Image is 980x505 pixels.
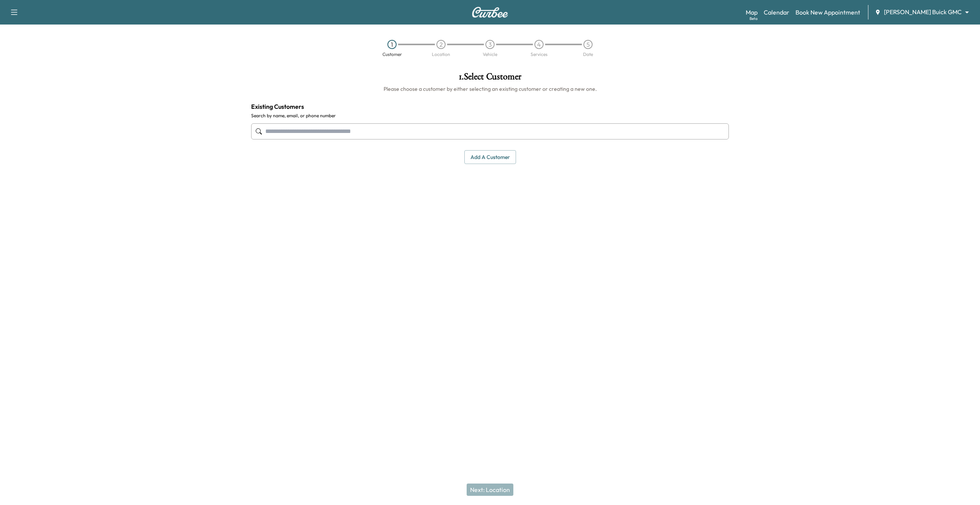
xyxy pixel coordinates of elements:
div: Beta [750,16,758,21]
div: Vehicle [483,52,497,57]
div: 3 [485,40,495,49]
div: Location [432,52,450,57]
div: 1 [387,40,397,49]
label: Search by name, email, or phone number [251,113,729,119]
div: Date [583,52,593,57]
h6: Please choose a customer by either selecting an existing customer or creating a new one. [251,85,729,93]
img: Curbee Logo [472,7,508,18]
span: [PERSON_NAME] Buick GMC [884,8,962,16]
a: MapBeta [746,8,758,17]
div: 4 [534,40,544,49]
div: 5 [583,40,593,49]
a: Book New Appointment [795,8,860,17]
h1: 1 . Select Customer [251,72,729,85]
a: Calendar [764,8,789,17]
div: 2 [436,40,446,49]
div: Services [531,52,547,57]
div: Customer [382,52,402,57]
button: Add a customer [464,150,516,164]
h4: Existing Customers [251,102,729,111]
